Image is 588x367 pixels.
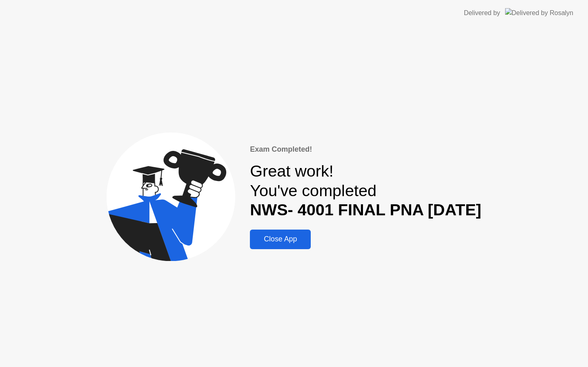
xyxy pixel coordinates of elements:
[250,144,481,155] div: Exam Completed!
[250,201,481,219] b: NWS- 4001 FINAL PNA [DATE]
[464,8,500,18] div: Delivered by
[250,230,311,249] button: Close App
[505,8,573,18] img: Delivered by Rosalyn
[252,235,308,243] div: Close App
[250,161,481,220] div: Great work! You've completed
